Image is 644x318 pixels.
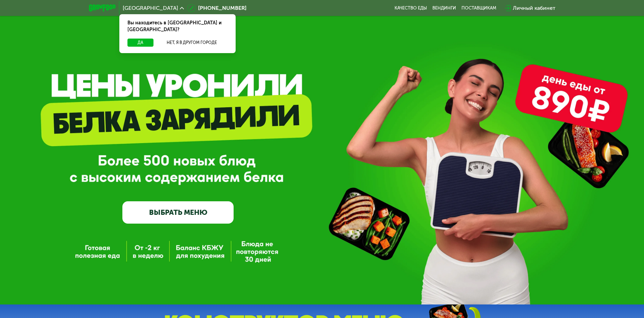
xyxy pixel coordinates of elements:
button: Да [127,39,153,47]
a: ВЫБРАТЬ МЕНЮ [122,201,234,224]
a: Качество еды [395,5,427,11]
a: [PHONE_NUMBER] [187,4,246,12]
span: [GEOGRAPHIC_DATA] [123,5,178,11]
div: Личный кабинет [513,4,555,12]
div: Вы находитесь в [GEOGRAPHIC_DATA] и [GEOGRAPHIC_DATA]? [119,14,236,39]
div: поставщикам [461,5,496,11]
a: Вендинги [432,5,456,11]
button: Нет, я в другом городе [156,39,228,47]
